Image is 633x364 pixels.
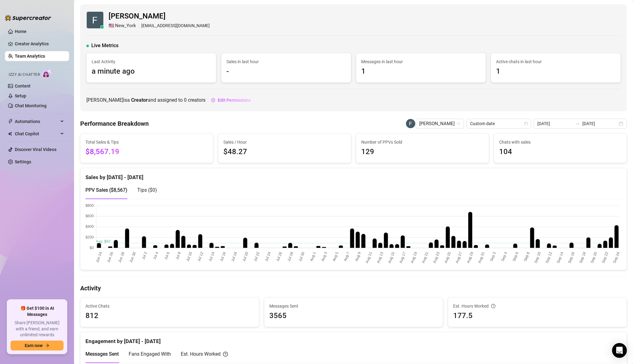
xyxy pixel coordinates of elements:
[85,310,254,322] span: 812
[109,22,210,30] div: [EMAIL_ADDRESS][DOMAIN_NAME]
[269,310,438,322] span: 3565
[15,84,31,88] a: Content
[42,69,52,78] img: AI Chatter
[109,22,114,30] span: 🇺🇸
[575,121,580,126] span: swap-right
[470,119,527,128] span: Custom date
[226,66,346,77] span: -
[612,343,627,358] div: Open Intercom Messenger
[499,146,622,158] span: 104
[211,95,251,105] button: Edit Permissions
[453,310,622,322] span: 177.5
[15,103,47,108] a: Chat Monitoring
[15,54,45,59] a: Team Analytics
[80,284,627,292] h4: Activity
[85,139,208,145] span: Total Sales & Tips
[5,15,51,21] img: logo-BBDzfeDw.svg
[10,305,64,317] span: 🎁 Get $100 in AI Messages
[361,58,481,65] span: Messages in last hour
[131,97,148,103] b: Creator
[86,96,205,104] span: [PERSON_NAME] is a and assigned to creators
[218,98,251,103] span: Edit Permissions
[223,350,228,358] span: question-circle
[582,120,618,127] input: End date
[361,139,484,145] span: Number of PPVs Sold
[92,66,211,77] span: a minute ago
[85,332,622,346] div: Engagement by [DATE] - [DATE]
[15,29,27,34] a: Home
[10,320,64,338] span: Share [PERSON_NAME] with a friend, and earn unlimited rewards
[25,343,43,348] span: Earn now
[575,121,580,126] span: to
[211,98,215,102] span: setting
[15,117,59,126] span: Automations
[85,303,254,309] span: Active Chats
[496,66,615,77] span: 1
[45,343,49,348] span: arrow-right
[499,139,622,145] span: Chats with sales
[223,139,346,145] span: Sales / Hour
[537,120,573,127] input: Start date
[10,341,64,350] button: Earn nowarrow-right
[226,58,346,65] span: Sales in last hour
[8,132,12,136] img: Chat Copilot
[453,303,622,309] div: Est. Hours Worked
[85,168,622,182] div: Sales by [DATE] - [DATE]
[129,351,171,357] span: Fans Engaged With
[85,187,127,193] span: PPV Sales ( $8,567 )
[92,58,211,65] span: Last Activity
[109,10,210,22] span: [PERSON_NAME]
[80,119,149,128] h4: Performance Breakdown
[496,58,615,65] span: Active chats in last hour
[85,351,119,357] span: Messages Sent
[181,350,228,358] div: Est. Hours Worked
[8,119,13,124] span: thunderbolt
[223,146,346,158] span: $48.27
[491,303,495,309] span: question-circle
[87,12,103,28] img: Felicity Smaok
[184,97,187,103] span: 0
[115,22,136,30] span: New_York
[15,147,56,152] a: Discover Viral Videos
[361,66,481,77] span: 1
[15,129,59,139] span: Chat Copilot
[137,187,157,193] span: Tips ( $0 )
[91,42,118,49] span: Live Metrics
[15,159,31,164] a: Settings
[419,119,460,128] span: Felicity Smaok
[361,146,484,158] span: 129
[269,303,438,309] span: Messages Sent
[15,93,26,98] a: Setup
[15,39,64,49] a: Creator Analytics
[406,119,415,128] img: Felicity Smaok
[524,122,528,125] span: calendar
[85,146,208,158] span: $8,567.19
[9,72,40,78] span: Izzy AI Chatter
